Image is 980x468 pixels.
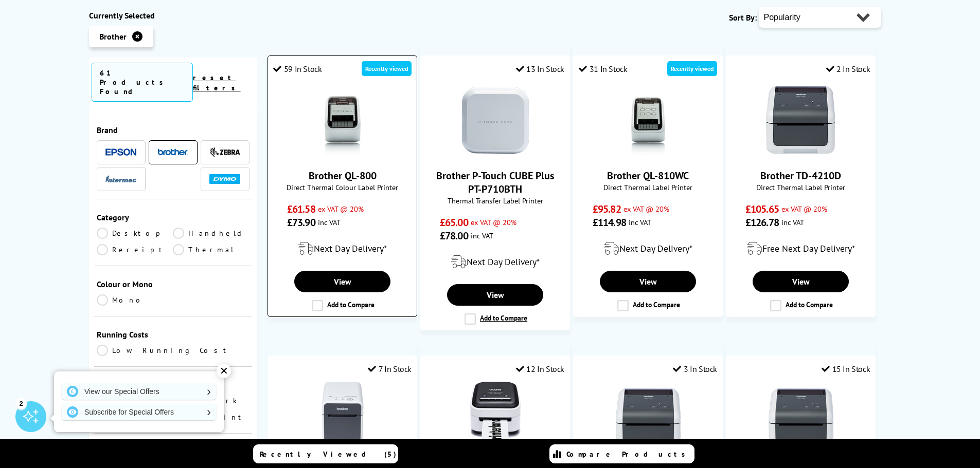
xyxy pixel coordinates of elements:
[732,182,870,192] span: Direct Thermal Label Printer
[426,248,564,276] div: modal_delivery
[362,61,412,76] div: Recently viewed
[105,176,136,183] img: Intermec
[471,231,493,240] span: inc VAT
[260,450,397,459] span: Recently Viewed (5)
[729,12,757,23] span: Sort By:
[173,228,250,239] a: Handheld
[97,345,250,356] a: Low Running Cost
[304,82,381,159] img: Brother QL-800
[579,234,717,263] div: modal_delivery
[217,364,231,378] div: ✕
[745,202,779,216] span: £105.65
[209,174,240,184] img: Dymo
[457,382,534,459] img: Brother VC-500W
[673,364,717,374] div: 3 In Stock
[447,284,543,306] a: View
[457,151,534,161] a: Brother P-Touch CUBE Plus PT-P710BTH
[209,146,240,159] a: Zebra
[97,212,250,222] div: Category
[89,10,258,21] div: Currently Selected
[440,229,468,242] span: £78.00
[287,202,315,216] span: £61.58
[436,169,554,196] a: Brother P-Touch CUBE Plus PT-P710BTH
[99,31,127,42] span: Brother
[173,244,250,255] a: Thermal
[579,64,627,74] div: 31 In Stock
[92,63,193,102] span: 61 Products Found
[610,382,687,459] img: Brother TD-4410D
[157,146,188,159] a: Brother
[62,383,216,400] a: View our Special Offers
[15,398,27,409] div: 2
[826,64,870,74] div: 2 In Stock
[516,364,564,374] div: 12 In Stock
[760,169,841,182] a: Brother TD-4210D
[762,82,840,159] img: Brother TD-4210D
[273,234,412,263] div: modal_delivery
[781,217,804,227] span: inc VAT
[318,217,341,227] span: inc VAT
[97,228,173,239] a: Desktop
[457,82,534,159] img: Brother P-Touch CUBE Plus PT-P710BTH
[97,294,173,306] a: Mono
[745,216,779,229] span: £126.78
[294,271,390,292] a: View
[97,329,250,340] div: Running Costs
[471,217,516,227] span: ex VAT @ 20%
[105,173,136,185] a: Intermec
[273,64,322,74] div: 59 In Stock
[318,204,364,214] span: ex VAT @ 20%
[762,151,840,161] a: Brother TD-4210D
[368,364,412,374] div: 7 In Stock
[762,382,840,459] img: Brother TD-4420DN
[593,216,626,229] span: £114.98
[273,182,412,192] span: Direct Thermal Colour Label Printer
[193,73,241,92] a: reset filters
[105,146,136,159] a: Epson
[209,173,240,185] a: Dymo
[617,300,680,311] label: Add to Compare
[516,64,564,74] div: 13 In Stock
[732,234,870,263] div: modal_delivery
[610,151,687,161] a: Brother QL-810WC
[62,404,216,420] a: Subscribe for Special Offers
[440,216,468,229] span: £65.00
[426,196,564,205] span: Thermal Transfer Label Printer
[97,244,173,255] a: Receipt
[97,125,250,135] div: Brand
[781,204,827,214] span: ex VAT @ 20%
[579,182,717,192] span: Direct Thermal Label Printer
[753,271,848,292] a: View
[304,151,381,161] a: Brother QL-800
[629,217,651,227] span: inc VAT
[312,300,375,311] label: Add to Compare
[253,444,398,463] a: Recently Viewed (5)
[105,148,136,156] img: Epson
[566,450,691,459] span: Compare Products
[465,313,527,325] label: Add to Compare
[287,216,315,229] span: £73.90
[304,382,381,459] img: Brother TD-2135N
[549,444,694,463] a: Compare Products
[97,279,250,289] div: Colour or Mono
[309,169,377,182] a: Brother QL-800
[607,169,689,182] a: Brother QL-810WC
[770,300,833,311] label: Add to Compare
[610,82,687,159] img: Brother QL-810WC
[157,148,188,156] img: Brother
[593,202,621,216] span: £95.82
[822,364,870,374] div: 15 In Stock
[667,61,717,76] div: Recently viewed
[209,147,240,158] img: Zebra
[623,204,669,214] span: ex VAT @ 20%
[600,271,696,292] a: View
